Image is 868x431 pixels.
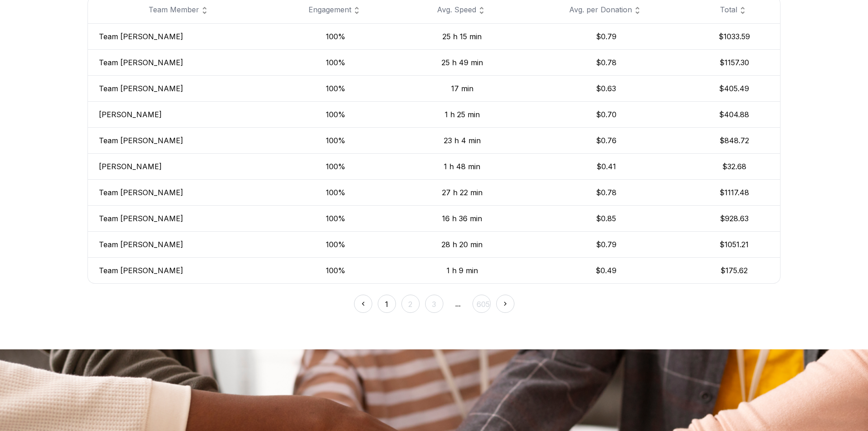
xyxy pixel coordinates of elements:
td: 100% [271,101,401,127]
button: 1 [378,295,396,313]
td: Team [PERSON_NAME] [87,205,271,231]
td: $0.79 [524,23,688,49]
td: 100% [271,153,401,179]
td: $1033.59 [688,23,781,49]
td: $175.62 [688,257,781,284]
td: Team [PERSON_NAME] [87,23,271,49]
div: Avg. Speed [411,4,513,16]
img: < [358,299,368,309]
td: Team [PERSON_NAME] [87,49,271,75]
td: $405.49 [688,75,781,101]
td: 1 h 48 min [401,153,524,179]
td: $928.63 [688,205,781,231]
td: $0.63 [524,75,688,101]
span: ... [449,295,467,313]
td: 100% [271,205,401,231]
td: [PERSON_NAME] [87,101,271,127]
button: 3 [425,295,443,313]
td: 100% [271,75,401,101]
td: 23 h 4 min [401,127,524,153]
td: 1 h 9 min [401,257,524,284]
div: Avg. per Donation [535,4,678,16]
div: Engagement [282,4,390,16]
td: $848.72 [688,127,781,153]
td: 100% [271,179,401,205]
button: 605 [473,295,491,313]
td: 1 h 25 min [401,101,524,127]
td: Team [PERSON_NAME] [87,127,271,153]
td: $0.70 [524,101,688,127]
td: 100% [271,231,401,257]
td: $32.68 [688,153,781,179]
td: $0.78 [524,49,688,75]
td: $1157.30 [688,49,781,75]
td: 17 min [401,75,524,101]
td: 25 h 49 min [401,49,524,75]
td: Team [PERSON_NAME] [87,257,271,284]
td: 16 h 36 min [401,205,524,231]
td: 28 h 20 min [401,231,524,257]
td: Team [PERSON_NAME] [87,231,271,257]
td: 100% [271,49,401,75]
td: $404.88 [688,101,781,127]
td: 100% [271,257,401,284]
td: $0.49 [524,257,688,284]
td: $1117.48 [688,179,781,205]
td: 25 h 15 min [401,23,524,49]
td: $1051.21 [688,231,781,257]
img: > [500,299,510,309]
td: 100% [271,127,401,153]
td: Team [PERSON_NAME] [87,75,271,101]
td: 100% [271,23,401,49]
td: $0.76 [524,127,688,153]
td: $0.41 [524,153,688,179]
td: $0.79 [524,231,688,257]
td: $0.78 [524,179,688,205]
td: [PERSON_NAME] [87,153,271,179]
td: 27 h 22 min [401,179,524,205]
div: Team Member [99,4,260,16]
button: 2 [401,295,420,313]
td: $0.85 [524,205,688,231]
div: Total [699,4,769,16]
td: Team [PERSON_NAME] [87,179,271,205]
